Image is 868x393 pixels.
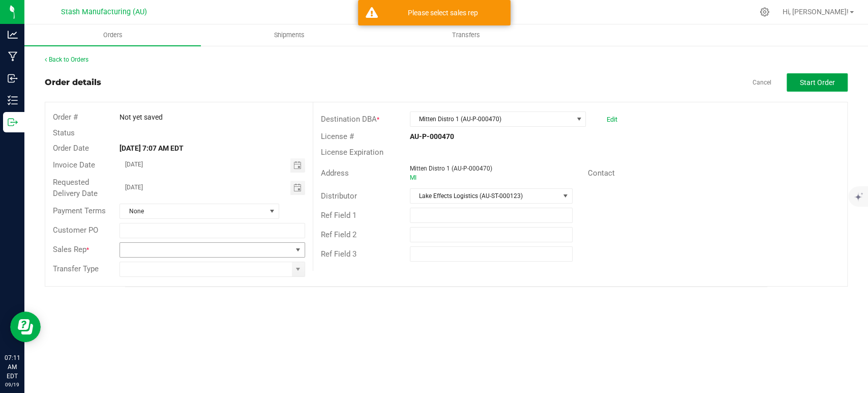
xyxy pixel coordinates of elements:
span: License Expiration [321,148,383,157]
a: Back to Orders [45,56,88,63]
span: Ref Field 2 [321,230,356,239]
span: Not yet saved [119,113,163,121]
span: Toggle calendar [290,158,305,173]
span: Invoice Date [53,160,95,170]
span: Transfers [438,31,493,40]
span: Ref Field 1 [321,211,356,220]
span: Start Order [800,78,835,87]
a: Orders [24,24,201,46]
span: Contact [588,169,615,178]
a: Shipments [201,24,377,46]
p: 09/19 [5,381,20,388]
span: Sales Rep [53,245,86,254]
div: Please select sales rep [383,8,503,18]
span: Mitten Distro 1 (AU-P-000470) [410,112,573,126]
span: Requested Delivery Date [53,178,98,199]
span: Order # [53,113,78,122]
inline-svg: Analytics [8,30,18,40]
div: Manage settings [758,7,771,17]
div: Order details [45,76,101,89]
span: Hi, [PERSON_NAME]! [783,8,849,16]
a: Transfers [377,24,554,46]
span: Status [53,128,75,137]
inline-svg: Inventory [8,95,18,105]
span: MI [410,174,416,181]
span: Transfer Type [53,264,99,273]
iframe: Resource center [10,312,41,342]
inline-svg: Outbound [8,117,18,127]
span: Toggle calendar [290,181,305,195]
a: Cancel [753,78,771,87]
span: None [120,204,266,218]
span: Orders [89,31,136,40]
span: Ref Field 3 [321,249,356,259]
span: Shipments [260,31,318,40]
p: 07:11 AM EDT [5,353,20,381]
inline-svg: Manufacturing [8,51,18,62]
strong: [DATE] 7:07 AM EDT [119,144,184,152]
span: Distributor [321,191,357,201]
span: Address [321,169,349,178]
span: Lake Effects Logistics (AU-ST-000123) [410,189,559,203]
span: Destination DBA [321,115,377,124]
span: Payment Terms [53,206,106,215]
span: License # [321,132,354,141]
span: Customer PO [53,226,98,235]
span: Order Date [53,144,89,153]
inline-svg: Inbound [8,73,18,83]
strong: AU-P-000470 [410,132,454,141]
span: Stash Manufacturing (AU) [61,8,147,16]
span: Mitten Distro 1 (AU-P-000470) [410,165,492,172]
a: Edit [606,116,617,123]
button: Start Order [787,73,848,92]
